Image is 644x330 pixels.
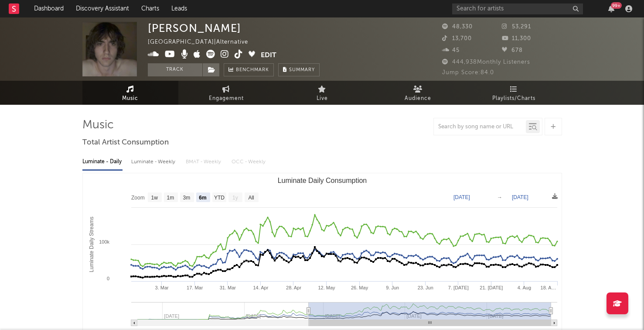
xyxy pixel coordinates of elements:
[540,285,556,290] text: 18. A…
[502,48,523,53] span: 678
[209,93,244,104] span: Engagement
[148,37,258,48] div: [GEOGRAPHIC_DATA] | Alternative
[148,22,241,34] div: [PERSON_NAME]
[183,195,190,201] text: 3m
[253,285,268,290] text: 14. Apr
[199,195,206,201] text: 6m
[442,48,460,53] span: 45
[232,195,238,201] text: 1y
[278,63,320,76] button: Summary
[452,3,583,14] input: Search for artists
[405,93,431,104] span: Audience
[219,285,236,290] text: 31. Mar
[106,276,109,281] text: 0
[442,36,472,41] span: 13,700
[151,195,158,201] text: 1w
[466,81,562,105] a: Playlists/Charts
[286,285,301,290] text: 28. Apr
[502,36,531,41] span: 11,300
[236,65,269,76] span: Benchmark
[131,155,177,169] div: Luminate - Weekly
[99,239,109,244] text: 100k
[248,195,254,201] text: All
[131,195,145,201] text: Zoom
[502,24,531,30] span: 53,291
[148,63,202,76] button: Track
[214,195,224,201] text: YTD
[517,285,531,290] text: 4. Aug
[318,285,335,290] text: 12. May
[82,137,169,148] span: Total Artist Consumption
[187,285,203,290] text: 17. Mar
[417,285,433,290] text: 23. Jun
[442,24,473,30] span: 48,330
[608,5,614,12] button: 99+
[442,59,530,65] span: 444,938 Monthly Listeners
[448,285,468,290] text: 7. [DATE]
[274,81,370,105] a: Live
[289,68,315,72] span: Summary
[442,70,494,76] span: Jump Score: 84.0
[224,63,274,76] a: Benchmark
[122,93,138,104] span: Music
[277,177,367,184] text: Luminate Daily Consumption
[88,217,94,272] text: Luminate Daily Streams
[434,124,526,131] input: Search by song name or URL
[317,93,328,104] span: Live
[370,81,466,105] a: Audience
[611,2,622,9] div: 99 +
[82,81,178,105] a: Music
[351,285,368,290] text: 26. May
[512,194,528,200] text: [DATE]
[82,155,123,169] div: Luminate - Daily
[261,50,276,61] button: Edit
[178,81,274,105] a: Engagement
[155,285,169,290] text: 3. Mar
[480,285,503,290] text: 21. [DATE]
[453,194,470,200] text: [DATE]
[492,93,535,104] span: Playlists/Charts
[497,194,502,200] text: →
[167,195,174,201] text: 1m
[386,285,399,290] text: 9. Jun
